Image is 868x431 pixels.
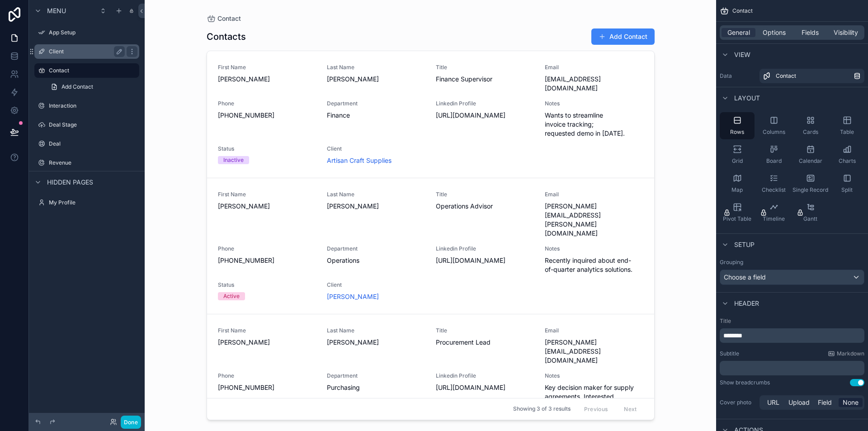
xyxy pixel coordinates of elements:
[759,69,864,83] a: Contact
[34,99,139,113] a: Interaction
[720,328,864,343] div: scrollable content
[837,350,864,357] span: Markdown
[47,178,93,187] span: Hidden pages
[34,137,139,151] a: Deal
[734,50,750,59] span: View
[799,157,822,165] span: Calendar
[121,416,141,429] button: Done
[45,80,139,94] a: Add Contact
[720,361,864,375] div: scrollable content
[49,48,121,55] label: Client
[720,270,864,285] button: Choose a field
[793,141,828,168] button: Calendar
[723,215,751,223] span: Pivot Table
[720,72,756,80] label: Data
[830,170,864,197] button: Split
[763,128,785,136] span: Columns
[802,28,819,37] span: Fields
[830,112,864,139] button: Table
[803,215,817,223] span: Gantt
[34,195,139,210] a: My Profile
[834,28,858,37] span: Visibility
[49,159,137,166] label: Revenue
[513,406,571,413] span: Showing 3 of 3 results
[34,118,139,132] a: Deal Stage
[49,67,134,74] label: Contact
[720,317,864,325] label: Title
[793,112,828,139] button: Cards
[793,199,828,226] button: Gantt
[734,240,755,249] span: Setup
[732,157,743,165] span: Grid
[720,399,756,406] label: Cover photo
[720,199,755,226] button: Pivot Table
[720,170,755,197] button: Map
[34,25,139,40] a: App Setup
[47,6,66,15] span: Menu
[767,398,779,407] span: URL
[49,121,137,128] label: Deal Stage
[840,128,854,136] span: Table
[766,157,782,165] span: Board
[734,94,760,103] span: Layout
[720,112,755,139] button: Rows
[34,63,139,78] a: Contact
[724,273,766,281] span: Choose a field
[720,379,770,386] div: Show breadcrumbs
[839,157,856,165] span: Charts
[720,141,755,168] button: Grid
[731,186,743,194] span: Map
[34,44,139,59] a: Client
[734,299,759,308] span: Header
[49,140,137,147] label: Deal
[762,186,786,194] span: Checklist
[732,7,753,14] span: Contact
[720,350,739,357] label: Subtitle
[803,128,818,136] span: Cards
[34,156,139,170] a: Revenue
[756,170,791,197] button: Checklist
[830,141,864,168] button: Charts
[763,215,785,223] span: Timeline
[818,398,832,407] span: Field
[793,186,828,194] span: Single Record
[843,398,859,407] span: None
[727,28,750,37] span: General
[756,112,791,139] button: Columns
[720,259,743,266] label: Grouping
[788,398,810,407] span: Upload
[776,72,796,80] span: Contact
[49,199,137,206] label: My Profile
[49,29,137,36] label: App Setup
[841,186,853,194] span: Split
[828,350,864,357] a: Markdown
[49,102,137,109] label: Interaction
[756,141,791,168] button: Board
[61,83,93,90] span: Add Contact
[793,170,828,197] button: Single Record
[756,199,791,226] button: Timeline
[763,28,786,37] span: Options
[730,128,744,136] span: Rows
